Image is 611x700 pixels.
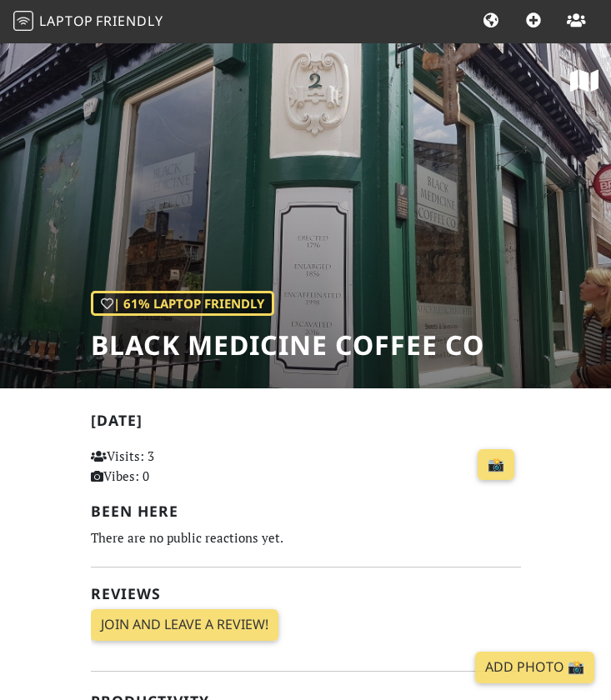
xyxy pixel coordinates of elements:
[91,585,521,602] h2: Reviews
[39,12,93,30] span: Laptop
[478,449,514,481] a: 📸
[96,12,163,30] span: Friendly
[91,446,221,486] p: Visits: 3 Vibes: 0
[91,527,521,549] div: There are no public reactions yet.
[91,291,274,316] div: | 61% Laptop Friendly
[13,11,33,31] img: LaptopFriendly
[91,412,521,436] h2: [DATE]
[91,609,278,641] a: Join and leave a review!
[475,652,594,683] a: Add Photo 📸
[13,7,163,37] a: LaptopFriendly LaptopFriendly
[91,502,521,520] h2: Been here
[91,329,484,361] h1: Black Medicine Coffee Co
